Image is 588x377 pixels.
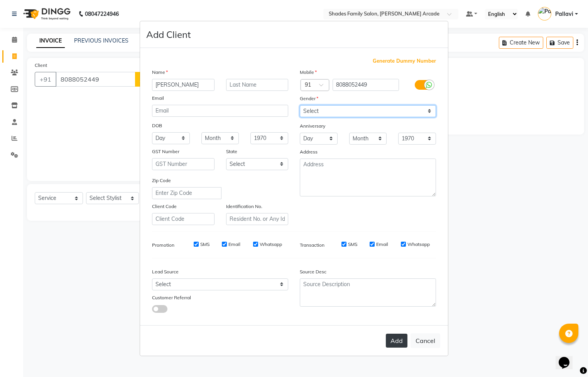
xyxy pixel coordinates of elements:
[226,213,289,225] input: Resident No. or Any Id
[386,334,407,348] button: Add
[300,123,325,130] label: Anniversary
[152,122,162,129] label: DOB
[373,57,436,65] span: Generate Dummy Number
[300,242,324,249] label: Transaction
[152,148,179,155] label: GST Number
[226,203,262,210] label: Identification No.
[228,241,240,248] label: Email
[348,241,357,248] label: SMS
[152,242,174,249] label: Promotion
[300,69,317,76] label: Mobile
[226,79,289,91] input: Last Name
[260,241,282,248] label: Whatsapp
[300,268,326,275] label: Source Desc
[152,294,191,301] label: Customer Referral
[411,333,440,348] button: Cancel
[300,148,318,155] label: Address
[152,203,177,210] label: Client Code
[407,241,430,248] label: Whatsapp
[152,95,164,102] label: Email
[152,187,221,199] input: Enter Zip Code
[152,177,171,184] label: Zip Code
[152,105,288,117] input: Email
[152,268,179,275] label: Lead Source
[300,95,318,102] label: Gender
[152,79,215,91] input: First Name
[152,69,168,76] label: Name
[226,148,237,155] label: State
[200,241,210,248] label: SMS
[376,241,388,248] label: Email
[152,213,215,225] input: Client Code
[556,346,580,369] iframe: chat widget
[333,79,399,91] input: Mobile
[146,27,191,41] h4: Add Client
[152,158,215,170] input: GST Number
